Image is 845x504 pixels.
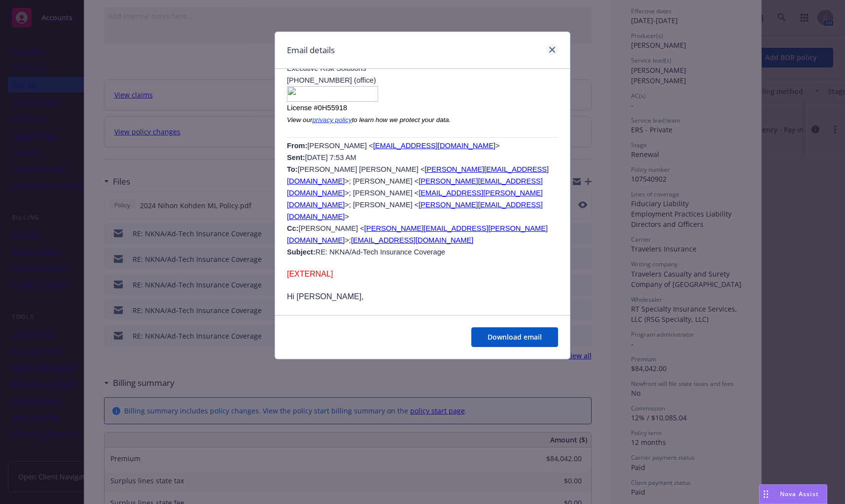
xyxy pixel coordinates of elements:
p: Our parent company has confirmed that Ad-Tech has been added to their coverage for D&O only, so w... [287,315,558,374]
p: Hi [PERSON_NAME], [287,291,558,303]
span: Nova Assist [780,490,819,498]
button: Nova Assist [759,484,827,504]
span: [PERSON_NAME] < > [DATE] 7:53 AM [PERSON_NAME] [PERSON_NAME] < >; [PERSON_NAME] < >; [PERSON_NAME... [287,142,549,256]
span: [EXTERNAL] [287,270,333,278]
button: Download email [471,327,558,347]
b: Subject: [287,248,316,256]
a: [PERSON_NAME][EMAIL_ADDRESS][PERSON_NAME][DOMAIN_NAME] [287,224,548,244]
div: Drag to move [760,485,772,504]
b: Cc: [287,224,299,232]
a: [EMAIL_ADDRESS][DOMAIN_NAME] [351,236,473,244]
span: Download email [488,332,542,342]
